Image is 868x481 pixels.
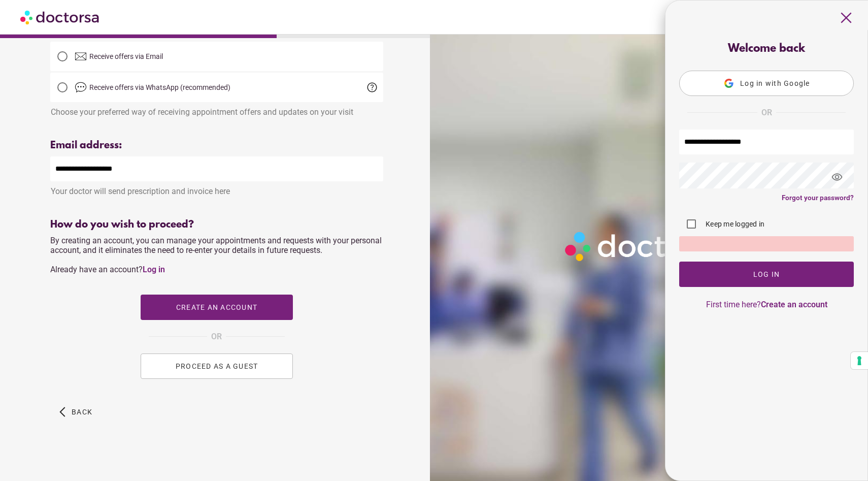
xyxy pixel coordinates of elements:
[55,399,96,425] button: arrow_back_ios Back
[75,50,87,62] img: email
[176,303,257,311] span: Create an account
[753,270,780,278] span: Log In
[560,227,734,266] img: Logo-Doctorsa-trans-White-partial-flat.png
[679,43,854,55] div: Welcome back
[679,71,854,96] button: Log in with Google
[851,352,868,369] button: Your consent preferences for tracking technologies
[20,6,101,28] img: Doctorsa.com
[75,81,87,93] img: chat
[761,106,772,119] span: OR
[141,354,293,379] button: PROCEED AS A GUEST
[679,300,854,309] p: First time here?
[50,140,383,151] div: Email address:
[740,79,810,87] span: Log in with Google
[50,236,382,274] span: By creating an account, you can manage your appointments and requests with your personal account,...
[143,265,165,274] a: Log in
[175,362,258,370] span: PROCEED AS A GUEST
[704,219,764,229] label: Keep me logged in
[141,295,293,320] button: Create an account
[72,408,92,416] span: Back
[211,330,222,343] span: OR
[366,81,378,93] span: help
[89,52,163,60] span: Receive offers via Email
[782,194,854,202] a: Forgot your password?
[679,262,854,287] button: Log In
[837,8,856,27] span: close
[50,102,383,117] div: Choose your preferred way of receiving appointment offers and updates on your visit
[89,83,230,91] span: Receive offers via WhatsApp (recommended)
[50,219,383,231] div: How do you wish to proceed?
[761,300,827,309] a: Create an account
[50,181,383,196] div: Your doctor will send prescription and invoice here
[823,164,851,191] span: visibility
